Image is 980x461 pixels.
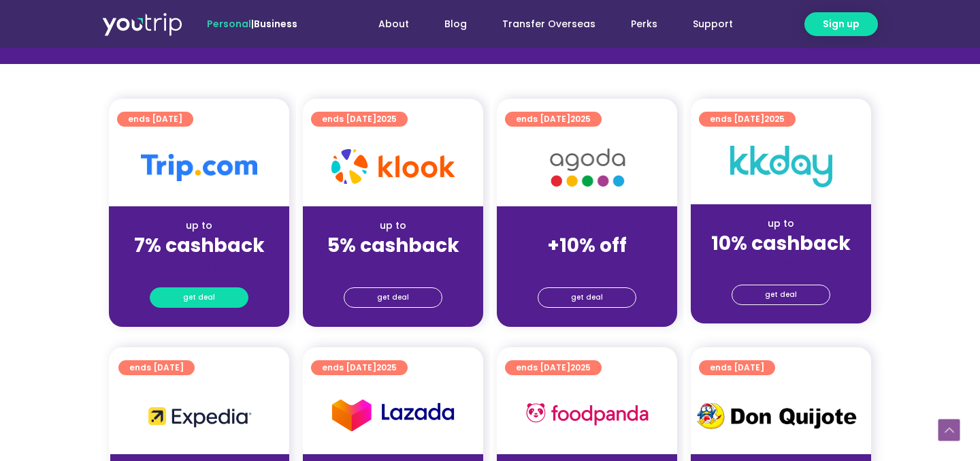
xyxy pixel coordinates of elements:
[134,232,265,259] strong: 7% cashback
[710,112,785,127] span: ends [DATE]
[118,360,195,375] a: ends [DATE]
[128,112,182,127] span: ends [DATE]
[538,287,636,308] a: get deal
[699,360,775,375] a: ends [DATE]
[207,17,297,31] span: |
[485,12,613,37] a: Transfer Overseas
[547,232,627,259] strong: +10% off
[314,219,472,233] div: up to
[427,12,485,37] a: Blog
[732,285,830,305] a: get deal
[314,258,472,272] div: (for stays only)
[571,288,603,307] span: get deal
[804,12,878,36] a: Sign up
[207,17,251,31] span: Personal
[505,360,602,375] a: ends [DATE]2025
[361,12,427,37] a: About
[570,113,591,125] span: 2025
[699,112,796,127] a: ends [DATE]2025
[711,230,851,257] strong: 10% cashback
[702,256,860,270] div: (for stays only)
[117,112,193,127] a: ends [DATE]
[376,113,397,125] span: 2025
[574,219,600,232] span: up to
[150,287,248,308] a: get deal
[254,17,297,31] a: Business
[764,113,785,125] span: 2025
[710,360,764,375] span: ends [DATE]
[120,219,278,233] div: up to
[613,12,675,37] a: Perks
[327,232,459,259] strong: 5% cashback
[675,12,751,37] a: Support
[516,360,591,375] span: ends [DATE]
[823,17,860,31] span: Sign up
[377,288,409,307] span: get deal
[516,112,591,127] span: ends [DATE]
[311,112,408,127] a: ends [DATE]2025
[765,285,797,304] span: get deal
[505,112,602,127] a: ends [DATE]2025
[570,362,591,373] span: 2025
[334,12,751,37] nav: Menu
[508,258,666,272] div: (for stays only)
[120,258,278,272] div: (for stays only)
[702,217,860,231] div: up to
[129,360,184,375] span: ends [DATE]
[322,360,397,375] span: ends [DATE]
[344,287,442,308] a: get deal
[183,288,215,307] span: get deal
[376,362,397,373] span: 2025
[311,360,408,375] a: ends [DATE]2025
[322,112,397,127] span: ends [DATE]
